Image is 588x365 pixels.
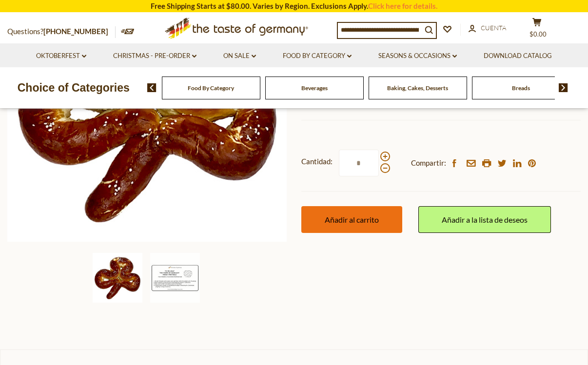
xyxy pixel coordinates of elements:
img: previous arrow [147,83,157,92]
strong: Cantidad: [301,155,333,168]
a: Download Catalog [484,51,552,61]
a: Food By Category [283,51,352,61]
a: Food By Category [188,84,234,92]
a: Click here for details. [368,1,437,10]
img: next arrow [559,83,568,92]
input: Cantidad: [339,150,379,176]
span: Añadir al carrito [325,215,379,224]
img: The Taste of Germany Shamrock Pretzel, 10 oz [93,253,142,303]
a: Añadir a la lista de deseos [418,206,551,233]
a: On Sale [223,51,256,61]
button: Añadir al carrito [301,206,402,233]
button: $0.00 [522,18,551,42]
a: Oktoberfest [36,51,86,61]
span: Compartir: [411,157,446,169]
p: Questions? [7,25,116,38]
a: Baking, Cakes, Desserts [387,84,448,92]
a: Beverages [301,84,328,92]
img: The Taste of Germany Shamrock Pretzel, 10 oz [150,253,200,303]
span: $0.00 [529,30,547,38]
a: Christmas - PRE-ORDER [113,51,196,61]
a: [PHONE_NUMBER] [43,27,108,36]
a: Breads [512,84,530,92]
span: Cuenta [481,24,506,32]
a: Seasons & Occasions [378,51,457,61]
a: Cuenta [469,23,506,34]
